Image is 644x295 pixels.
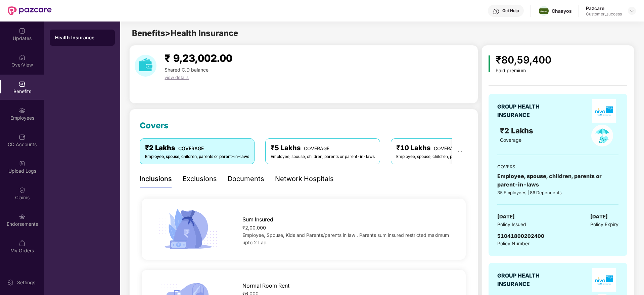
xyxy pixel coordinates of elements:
span: Employee, Spouse, Kids and Parents/parents in law . Parents sum insured restricted maximum upto 2... [242,232,449,245]
img: svg+xml;base64,PHN2ZyBpZD0iRW5kb3JzZW1lbnRzIiB4bWxucz0iaHR0cDovL3d3dy53My5vcmcvMjAwMC9zdmciIHdpZH... [19,213,26,220]
div: 35 Employees | 86 Dependents [497,189,618,196]
img: icon [489,55,490,72]
div: Health Insurance [55,34,109,41]
span: Policy Expiry [590,221,618,228]
img: insurerLogo [592,99,616,123]
span: ellipsis [458,149,462,154]
img: svg+xml;base64,PHN2ZyBpZD0iQ0RfQWNjb3VudHMiIGRhdGEtbmFtZT0iQ0QgQWNjb3VudHMiIHhtbG5zPSJodHRwOi8vd3... [19,134,26,140]
div: Employee, spouse, children, parents or parent-in-laws [271,154,375,160]
span: COVERAGE [304,145,329,151]
img: svg+xml;base64,PHN2ZyBpZD0iRHJvcGRvd24tMzJ4MzIiIHhtbG5zPSJodHRwOi8vd3d3LnczLm9yZy8yMDAwL3N2ZyIgd2... [629,8,635,13]
img: chaayos.jpeg [539,8,549,14]
span: [DATE] [590,213,608,221]
div: Exclusions [183,174,217,184]
img: svg+xml;base64,PHN2ZyBpZD0iU2V0dGluZy0yMHgyMCIgeG1sbnM9Imh0dHA6Ly93d3cudzMub3JnLzIwMDAvc3ZnIiB3aW... [7,279,14,286]
span: view details [165,75,189,80]
img: New Pazcare Logo [8,6,52,15]
div: GROUP HEALTH INSURANCE [497,271,556,288]
div: ₹2 Lakhs [145,143,249,153]
span: Sum Insured [242,215,273,224]
span: Covers [140,121,169,130]
img: svg+xml;base64,PHN2ZyBpZD0iTXlfT3JkZXJzIiBkYXRhLW5hbWU9Ik15IE9yZGVycyIgeG1sbnM9Imh0dHA6Ly93d3cudz... [19,240,26,247]
img: download [135,55,156,77]
span: Policy Number [497,241,530,246]
div: Inclusions [140,174,172,184]
img: insurerLogo [592,268,616,292]
div: Employee, spouse, children, parents or parent-in-laws [497,172,618,189]
div: Employee, spouse, children, parents or parent-in-laws [145,154,249,160]
span: Policy Issued [497,221,526,228]
div: ₹5 Lakhs [271,143,375,153]
img: svg+xml;base64,PHN2ZyBpZD0iSGVscC0zMngzMiIgeG1sbnM9Imh0dHA6Ly93d3cudzMub3JnLzIwMDAvc3ZnIiB3aWR0aD... [493,8,500,15]
div: Paid premium [496,68,551,74]
div: GROUP HEALTH INSURANCE [497,102,556,119]
span: Shared C.D balance [165,67,209,73]
div: Customer_success [586,11,622,17]
img: policyIcon [591,125,613,146]
div: ₹10 Lakhs [396,143,500,153]
span: COVERAGE [178,145,204,151]
img: svg+xml;base64,PHN2ZyBpZD0iVXBsb2FkX0xvZ3MiIGRhdGEtbmFtZT0iVXBsb2FkIExvZ3MiIHhtbG5zPSJodHRwOi8vd3... [19,160,26,167]
img: svg+xml;base64,PHN2ZyBpZD0iQmVuZWZpdHMiIHhtbG5zPSJodHRwOi8vd3d3LnczLm9yZy8yMDAwL3N2ZyIgd2lkdGg9Ij... [19,81,26,87]
img: svg+xml;base64,PHN2ZyBpZD0iRW1wbG95ZWVzIiB4bWxucz0iaHR0cDovL3d3dy53My5vcmcvMjAwMC9zdmciIHdpZHRoPS... [19,107,26,114]
span: COVERAGE [434,145,459,151]
span: 51041800202400 [497,233,544,239]
div: Documents [228,174,264,184]
span: ₹ 9,23,002.00 [165,52,232,64]
button: ellipsis [452,138,468,164]
span: Benefits > Health Insurance [132,28,238,38]
img: icon [156,207,220,251]
span: [DATE] [497,213,515,221]
div: Network Hospitals [275,174,334,184]
img: svg+xml;base64,PHN2ZyBpZD0iQ2xhaW0iIHhtbG5zPSJodHRwOi8vd3d3LnczLm9yZy8yMDAwL3N2ZyIgd2lkdGg9IjIwIi... [19,187,26,194]
div: Get Help [502,8,519,13]
div: ₹2,00,000 [242,224,451,231]
div: Pazcare [586,5,622,11]
div: COVERS [497,163,618,170]
div: Employee, spouse, children, parents or parent-in-laws [396,154,500,160]
span: Normal Room Rent [242,282,289,290]
div: Settings [15,279,37,286]
img: svg+xml;base64,PHN2ZyBpZD0iVXBkYXRlZCIgeG1sbnM9Imh0dHA6Ly93d3cudzMub3JnLzIwMDAvc3ZnIiB3aWR0aD0iMj... [19,28,26,34]
span: ₹2 Lakhs [500,126,535,135]
div: ₹80,59,400 [496,52,551,68]
div: Chaayos [552,8,572,14]
img: svg+xml;base64,PHN2ZyBpZD0iSG9tZSIgeG1sbnM9Imh0dHA6Ly93d3cudzMub3JnLzIwMDAvc3ZnIiB3aWR0aD0iMjAiIG... [19,54,26,61]
span: Coverage [500,137,521,143]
